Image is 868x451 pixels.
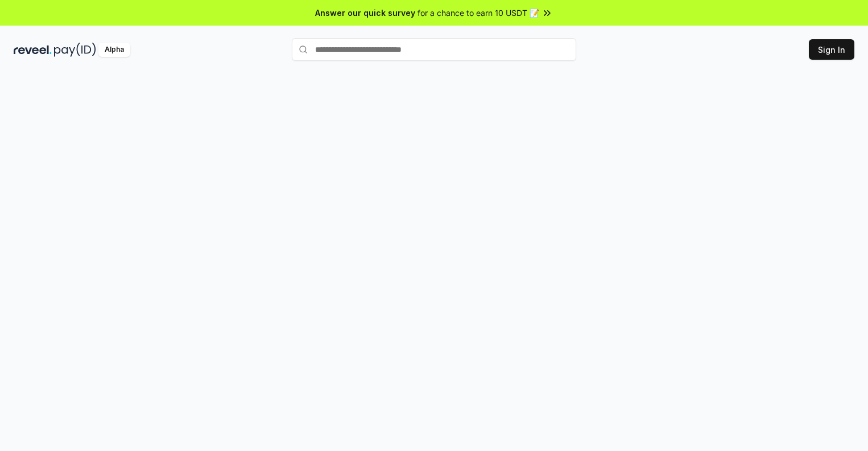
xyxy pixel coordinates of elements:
[98,43,130,57] div: Alpha
[315,7,415,19] span: Answer our quick survey
[14,43,52,57] img: reveel_dark
[54,43,96,57] img: pay_id
[809,39,854,60] button: Sign In
[418,7,539,19] span: for a chance to earn 10 USDT 📝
